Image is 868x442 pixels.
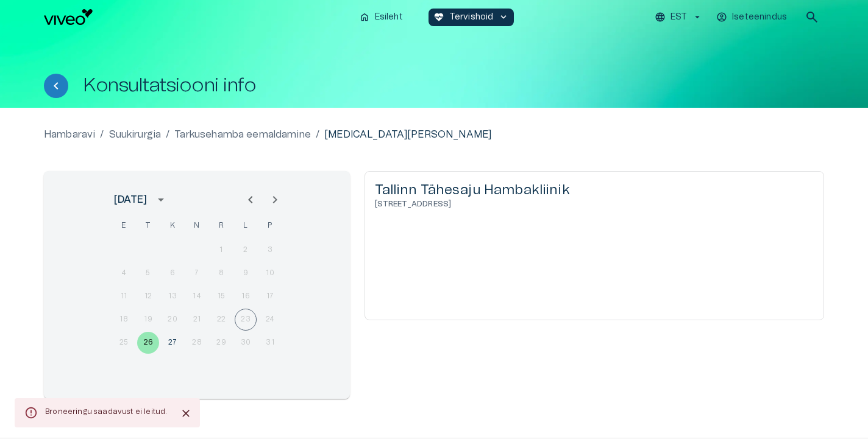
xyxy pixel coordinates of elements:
[359,12,370,23] span: home
[109,127,162,142] a: Suukirurgia
[385,224,433,273] img: doctorPlaceholder-zWS651l2.jpeg
[375,181,814,199] h5: Tallinn Tähesaju Hambakliinik
[498,12,509,23] span: keyboard_arrow_down
[114,192,147,207] div: [DATE]
[385,282,446,301] div: 08:30
[429,9,514,26] button: ecg_heartTervishoidkeyboard_arrow_down
[433,12,444,23] span: ecg_heart
[259,214,281,238] span: pühapäev
[469,286,494,298] p: 09:00
[137,332,159,354] button: 26
[449,11,494,24] p: Tervishoid
[450,282,511,301] a: Select new timeslot for rescheduling
[174,127,311,142] a: Tarkusehamba eemaldamine
[443,239,558,257] h5: [PERSON_NAME]
[324,127,491,142] p: [MEDICAL_DATA][PERSON_NAME]
[354,9,409,26] button: homeEsileht
[177,404,195,423] button: Close
[44,74,68,98] button: Tagasi
[385,282,446,301] a: Select new timeslot for rescheduling
[166,127,169,142] p: /
[210,214,232,238] span: reede
[151,189,171,210] button: calendar view is open, switch to year view
[671,11,687,24] p: EST
[316,127,319,142] p: /
[44,127,95,142] a: Hambaravi
[375,199,814,209] h6: [STREET_ADDRESS]
[100,127,104,142] p: /
[404,286,428,298] p: 08:30
[714,9,790,26] button: Iseteenindus
[162,214,183,238] span: kolmapäev
[186,214,208,238] span: neljapäev
[805,10,819,24] span: search
[235,214,257,238] span: laupäev
[44,9,93,25] img: Viveo logo
[44,9,349,25] a: Navigate to homepage
[800,5,824,29] button: open search modal
[162,332,183,354] button: 27
[450,282,511,301] div: 09:00
[653,9,705,26] button: EST
[263,188,287,212] button: Next month
[83,75,256,96] h1: Konsultatsiooni info
[732,11,787,24] p: Iseteenindus
[702,239,804,257] h6: €159.00 - €209.00
[375,11,403,24] p: Esileht
[45,402,167,424] div: Broneeringu saadavust ei leitud.
[113,214,135,238] span: esmaspäev
[137,214,159,238] span: teisipäev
